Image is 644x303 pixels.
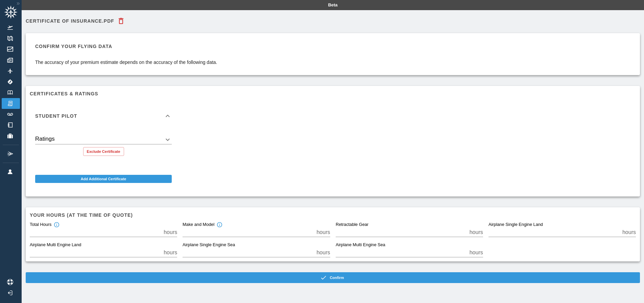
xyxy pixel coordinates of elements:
[30,222,59,228] div: Total Hours
[316,249,330,257] p: hours
[336,242,385,248] label: Airplane Multi Engine Sea
[470,228,483,236] p: hours
[26,19,114,23] h6: CERTIFICATE OF INSURANCE.pdf
[53,222,59,228] svg: Total hours in fixed-wing aircraft
[488,222,543,228] label: Airplane Single Engine Land
[183,222,222,228] div: Make and Model
[316,228,330,236] p: hours
[35,175,172,183] button: Add Additional Certificate
[83,147,124,156] button: Exclude Certificate
[30,105,177,127] div: Student Pilot
[183,242,235,248] label: Airplane Single Engine Sea
[164,228,177,236] p: hours
[622,228,636,236] p: hours
[470,249,483,257] p: hours
[30,242,81,248] label: Airplane Multi Engine Land
[35,43,217,50] h6: Confirm your flying data
[30,90,636,97] h6: Certificates & Ratings
[164,249,177,257] p: hours
[35,59,217,66] p: The accuracy of your premium estimate depends on the accuracy of the following data.
[35,114,77,118] h6: Student Pilot
[336,222,368,228] label: Retractable Gear
[217,222,223,228] svg: Total hours in the make and model of the insured aircraft
[30,211,636,219] h6: Your hours (at the time of quote)
[30,127,177,161] div: Student Pilot
[26,272,640,283] button: Confirm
